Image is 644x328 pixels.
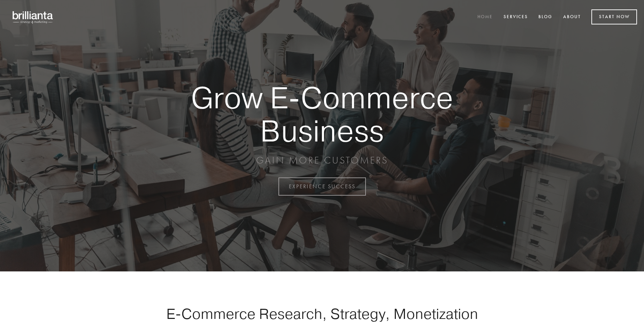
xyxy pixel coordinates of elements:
h1: E-Commerce Research, Strategy, Monetization [144,305,500,322]
a: EXPERIENCE SUCCESS [278,177,366,196]
strong: Grow E-Commerce Business [167,81,477,147]
p: GAIN MORE CUSTOMERS [167,154,477,167]
a: About [559,12,585,23]
img: brillianta - research, strategy, marketing [7,7,59,27]
a: Blog [534,12,557,23]
a: Start Now [591,9,637,24]
a: Services [499,12,532,23]
a: Home [473,12,497,23]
